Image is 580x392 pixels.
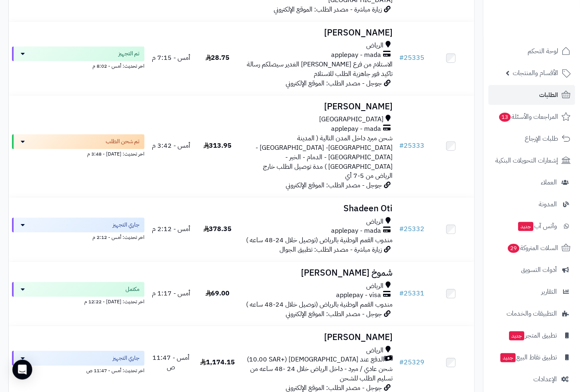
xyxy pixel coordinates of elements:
[507,308,557,319] span: التطبيقات والخدمات
[204,224,232,234] span: 378.35
[286,180,382,190] span: جوجل - مصدر الطلب: الموقع الإلكتروني
[12,232,144,241] div: اخر تحديث: أمس - 2:12 م
[286,78,382,88] span: جوجل - مصدر الطلب: الموقع الإلكتروني
[507,242,558,254] span: السلات المتروكة
[152,288,190,298] span: أمس - 1:17 م
[12,61,144,70] div: اخر تحديث: أمس - 8:02 م
[113,221,140,229] span: جاري التجهيز
[399,288,424,298] a: #25331
[12,360,32,380] div: Open Intercom Messenger
[399,53,404,63] span: #
[509,331,524,340] span: جديد
[12,149,144,158] div: اخر تحديث: [DATE] - 3:48 م
[274,5,382,14] span: زيارة مباشرة - مصدر الطلب: الموقع الإلكتروني
[246,300,393,309] span: مندوب القمم الوطنية بالرياض (توصيل خلال 24-48 ساعه )
[508,244,519,253] span: 29
[488,41,575,61] a: لوحة التحكم
[331,226,381,236] span: applepay - mada
[488,151,575,170] a: إشعارات التحويلات البنكية
[336,290,381,300] span: applepay - visa
[488,85,575,105] a: الطلبات
[279,245,382,255] span: زيارة مباشرة - مصدر الطلب: تطبيق الجوال
[366,217,384,227] span: الرياض
[528,45,558,57] span: لوحة التحكم
[206,288,230,298] span: 69.00
[488,282,575,302] a: التقارير
[399,53,424,63] a: #25335
[488,194,575,214] a: المدونة
[539,89,558,101] span: الطلبات
[244,268,393,278] h3: شموخ [PERSON_NAME]
[286,309,382,319] span: جوجل - مصدر الطلب: الموقع الإلكتروني
[399,141,404,151] span: #
[508,330,557,341] span: تطبيق المتجر
[152,353,189,372] span: أمس - 11:47 ص
[244,333,393,342] h3: [PERSON_NAME]
[12,366,144,374] div: اخر تحديث: أمس - 11:47 ص
[125,285,140,293] span: مكتمل
[488,216,575,236] a: وآتس آبجديد
[106,137,140,146] span: تم شحن الطلب
[500,353,516,362] span: جديد
[244,204,393,213] h3: Shadeen Oti
[118,50,140,58] span: تم التجهيز
[498,111,558,123] span: المراجعات والأسئلة
[319,115,384,124] span: [GEOGRAPHIC_DATA]
[500,352,557,363] span: تطبيق نقاط البيع
[399,288,404,298] span: #
[152,224,190,234] span: أمس - 2:12 م
[399,357,424,367] a: #25329
[488,369,575,389] a: الإعدادات
[488,326,575,345] a: تطبيق المتجرجديد
[513,67,558,79] span: الأقسام والمنتجات
[331,50,381,60] span: applepay - mada
[204,141,232,151] span: 313.95
[366,41,384,50] span: الرياض
[399,224,424,234] a: #25332
[539,198,557,210] span: المدونة
[541,177,557,188] span: العملاء
[488,304,575,324] a: التطبيقات والخدمات
[399,357,404,367] span: #
[525,133,558,144] span: طلبات الإرجاع
[488,347,575,367] a: تطبيق نقاط البيعجديد
[206,53,230,63] span: 28.75
[399,141,424,151] a: #25333
[246,235,393,245] span: مندوب القمم الوطنية بالرياض (توصيل خلال 24-48 ساعه )
[488,260,575,280] a: أدوات التسويق
[331,124,381,134] span: applepay - mada
[244,102,393,111] h3: [PERSON_NAME]
[152,141,190,151] span: أمس - 3:42 م
[524,20,572,38] img: logo-2.png
[250,364,393,383] span: شحن عادي / مبرد - داخل الرياض خلال 24 -48 ساعه من تسليم الطلب للشحن
[488,129,575,149] a: طلبات الإرجاع
[399,224,404,234] span: #
[247,59,393,79] span: الاستلام من فرع [PERSON_NAME] الغدير سيصلكم رسالة تاكيد فور جاهزية الطلب للاستلام
[244,28,393,38] h3: [PERSON_NAME]
[488,172,575,192] a: العملاء
[113,354,140,362] span: جاري التجهيز
[521,264,557,276] span: أدوات التسويق
[541,286,557,298] span: التقارير
[366,346,384,355] span: الرياض
[517,220,557,232] span: وآتس آب
[499,113,511,122] span: 13
[488,238,575,258] a: السلات المتروكة29
[256,133,393,181] span: شحن مبرد داخل المدن التالية ( المدينة [GEOGRAPHIC_DATA]- [GEOGRAPHIC_DATA] - [GEOGRAPHIC_DATA] - ...
[533,373,557,385] span: الإعدادات
[247,355,384,364] span: الدفع عند [DEMOGRAPHIC_DATA] (+10.00 SAR)
[518,222,533,231] span: جديد
[152,53,190,63] span: أمس - 7:15 م
[366,281,384,291] span: الرياض
[12,297,144,305] div: اخر تحديث: [DATE] - 12:22 م
[495,155,558,166] span: إشعارات التحويلات البنكية
[488,107,575,127] a: المراجعات والأسئلة13
[200,357,235,367] span: 1,174.15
